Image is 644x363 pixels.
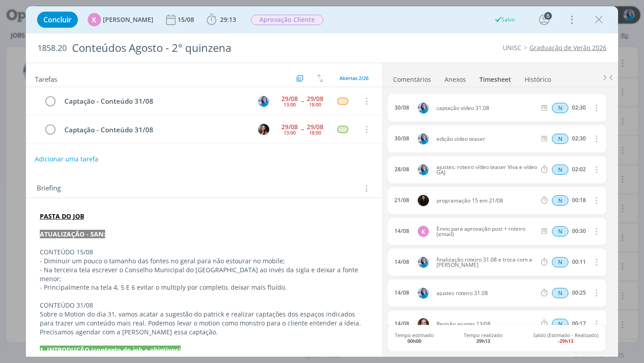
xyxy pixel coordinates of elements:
div: Salvo [494,16,515,24]
a: Histórico [524,71,551,84]
div: Horas normais [552,226,568,236]
div: K [418,226,429,237]
button: Aprovação Cliente [250,14,324,25]
span: ajustes roteiro 31.08 [433,291,540,296]
div: Horas normais [552,288,568,298]
span: N [552,288,568,298]
a: Comentários [393,71,432,84]
span: Tarefas [35,73,57,84]
div: 13:00 [284,130,296,135]
div: 13:00 [284,102,296,107]
span: Revisão ajustes 13/08 [433,321,540,327]
span: finalização roteiro 31.08 e troca com a [PERSON_NAME] [433,257,540,268]
div: Captação - Conteúdo 31/08 [61,124,250,135]
a: Graduação de Verão 2026 [530,43,606,52]
button: E [257,94,270,108]
div: 00:30 [572,228,586,234]
button: 6 [537,13,551,27]
img: E [418,287,429,299]
p: CONTEÚDO 31/08 [40,301,369,310]
span: edição vídeo teaser [433,136,540,142]
span: Envio para aprovação post + roteiro (email) [433,226,540,237]
span: captação vídeo 31.08 [433,106,540,111]
span: N [552,103,568,113]
div: 14/08 [394,259,409,265]
a: Timesheet [479,71,512,84]
div: 00:11 [572,259,586,265]
p: - Principalmente na tela 4, 5 E 6 evitar o multiply por completo, deixar mais fluído. [40,283,369,292]
div: Horas normais [552,165,568,175]
a: UNISC [503,43,521,52]
div: 00:18 [572,197,586,203]
div: Horas normais [552,257,568,267]
div: Anexos [445,75,466,84]
button: B [257,122,270,136]
div: Conteúdos Agosto - 2° quinzena [68,37,366,59]
div: 6 [544,12,552,20]
img: B [258,124,269,135]
div: 21/08 [394,197,409,203]
button: Adicionar uma tarefa [34,151,99,167]
span: [PERSON_NAME] [103,17,153,23]
div: 29/08 [281,124,298,130]
b: -29h13 [558,338,573,344]
span: Aprovação Cliente [251,15,323,25]
span: N [552,134,568,144]
span: programação 15 em 21/08 [433,198,540,203]
div: 30/08 [394,135,409,142]
span: Tempo estimado [395,332,434,344]
span: -- [301,126,304,132]
div: Captação - Conteúdo 31/08 [61,96,250,107]
div: 00:25 [572,290,586,296]
div: 18:00 [309,102,321,107]
div: 14/08 [394,290,409,296]
div: K [88,13,101,26]
img: arrow-down-up.svg [317,74,323,82]
span: N [552,226,568,236]
span: -- [301,98,304,104]
p: - Diminuir um pouco o tamanho das fontes no geral para não estourar no mobile; [40,257,369,266]
div: Horas normais [552,134,568,144]
span: 29:13 [220,15,236,24]
span: Briefing [37,183,61,194]
div: 28/08 [394,166,409,173]
span: ajustes: roteiro vídeo teaser Viva e vídeo GAJ [433,165,540,175]
span: Saldo (Estimado - Realizado) [533,332,598,344]
div: 14/08 [394,228,409,234]
div: 29/08 [307,96,323,102]
div: 00:17 [572,321,586,327]
img: E [258,96,269,107]
span: N [552,319,568,329]
span: N [552,257,568,267]
button: K[PERSON_NAME] [88,13,153,26]
div: Horas normais [552,319,568,329]
b: 00h00 [407,338,421,344]
div: 14/08 [394,321,409,327]
b: 29h13 [476,338,490,344]
img: E [418,164,429,175]
span: Tempo realizado [464,332,503,344]
div: 18:00 [309,130,321,135]
p: - Na terceira tela escrever o Conselho Municipal do [GEOGRAPHIC_DATA] ao invés da sigla e deixar ... [40,266,369,283]
img: E [418,133,429,144]
img: E [418,102,429,114]
div: 02:02 [572,166,586,173]
img: E [418,257,429,268]
div: 30/08 [394,105,409,111]
img: B [418,318,429,329]
img: S [418,195,429,206]
span: Abertas 2/26 [339,75,369,81]
div: 15/08 [178,17,196,23]
a: PASTA DO JOB [40,212,84,220]
span: 1858.20 [38,43,67,53]
div: Horas normais [552,103,568,113]
div: 02:30 [572,105,586,111]
p: CONTEÚDO 15/08 [40,248,369,257]
button: 29:13 [204,13,238,27]
p: Sobre o Motion do dia 31, vamos acatar a sugestão do patrick e realizar captações dos espaços ind... [40,310,369,337]
span: Concluir [43,16,72,23]
button: Concluir [37,12,78,28]
div: 29/08 [307,124,323,130]
strong: ATUALIZAÇÃO - SAN: [40,230,105,238]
